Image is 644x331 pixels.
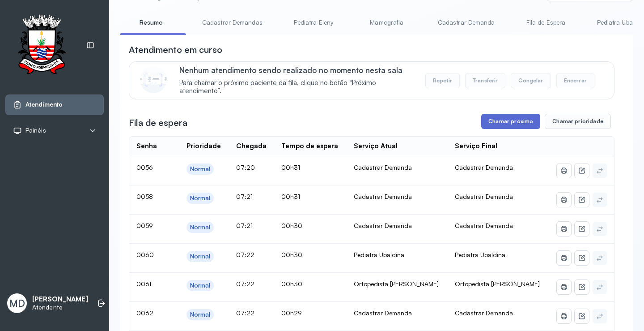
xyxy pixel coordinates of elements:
span: Painéis [25,127,46,134]
div: Normal [190,311,211,318]
span: Pediatra Ubaldina [455,251,505,258]
span: 00h31 [281,193,300,200]
span: 07:22 [236,251,254,258]
span: 07:22 [236,309,254,317]
span: 0058 [136,193,153,200]
span: 0059 [136,222,153,229]
span: 0062 [136,309,153,317]
span: Cadastrar Demanda [455,163,513,171]
span: 07:21 [236,222,253,229]
span: Atendimento [25,101,63,108]
span: Cadastrar Demanda [455,309,513,317]
button: Repetir [425,73,460,88]
span: 07:20 [236,163,255,171]
span: Cadastrar Demanda [455,193,513,200]
div: Cadastrar Demanda [354,163,441,172]
button: Transferir [465,73,506,88]
img: Logotipo do estabelecimento [9,14,74,77]
span: 07:21 [236,193,253,200]
div: Senha [136,142,157,150]
a: Cadastrar Demandas [193,15,271,30]
span: 0061 [136,280,151,288]
span: Para chamar o próximo paciente da fila, clique no botão “Próximo atendimento”. [179,79,416,96]
div: Prioridade [186,142,221,150]
div: Pediatra Ubaldina [354,251,441,259]
p: Nenhum atendimento sendo realizado no momento nesta sala [179,65,416,75]
a: Fila de Espera [515,15,577,30]
button: Encerrar [556,73,594,88]
a: Resumo [120,15,182,30]
span: 0060 [136,251,154,258]
button: Congelar [511,73,551,88]
a: Mamografia [356,15,418,30]
span: 00h31 [281,163,300,171]
span: 00h29 [281,309,302,317]
span: 07:22 [236,280,254,288]
div: Normal [190,224,211,231]
div: Normal [190,253,211,260]
a: Atendimento [13,100,96,109]
div: Normal [190,282,211,289]
button: Chamar prioridade [545,114,611,129]
span: 00h30 [281,280,302,288]
span: Cadastrar Demanda [455,222,513,229]
div: Cadastrar Demanda [354,309,441,317]
h3: Fila de espera [129,116,187,129]
div: Serviço Atual [354,142,398,150]
span: Ortopedista [PERSON_NAME] [455,280,540,288]
img: Imagem de CalloutCard [140,66,167,93]
div: Cadastrar Demanda [354,222,441,230]
a: Pediatra Eleny [282,15,345,30]
h3: Atendimento em curso [129,43,222,56]
div: Normal [190,165,211,173]
div: Chegada [236,142,267,150]
p: [PERSON_NAME] [32,295,88,304]
a: Cadastrar Demanda [429,15,504,30]
div: Normal [190,194,211,202]
button: Chamar próximo [481,114,540,129]
span: 00h30 [281,251,302,258]
div: Tempo de espera [281,142,338,150]
div: Ortopedista [PERSON_NAME] [354,280,441,288]
span: 0056 [136,163,153,171]
p: Atendente [32,304,88,311]
div: Cadastrar Demanda [354,193,441,201]
div: Serviço Final [455,142,497,150]
span: 00h30 [281,222,302,229]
